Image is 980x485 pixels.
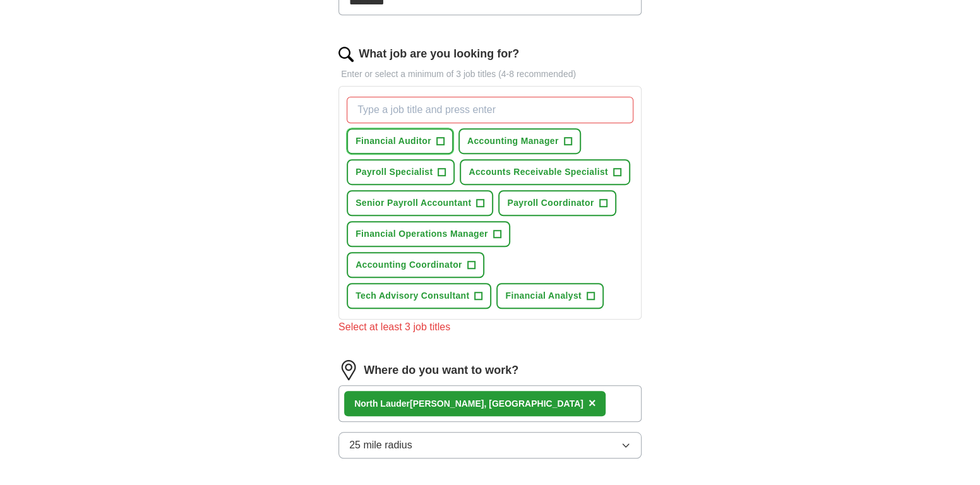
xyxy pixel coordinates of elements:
[359,45,519,63] label: What job are you looking for?
[338,432,642,458] button: 25 mile radius
[496,283,604,309] button: Financial Analyst
[354,397,583,410] div: [PERSON_NAME], [GEOGRAPHIC_DATA]
[356,196,471,210] span: Senior Payroll Accountant
[458,128,581,154] button: Accounting Manager
[356,289,469,302] span: Tech Advisory Consultant
[347,221,510,247] button: Financial Operations Manager
[589,396,596,410] span: ×
[589,394,596,413] button: ×
[356,258,462,272] span: Accounting Coordinator
[356,135,431,148] span: Financial Auditor
[356,227,488,241] span: Financial Operations Manager
[347,128,453,154] button: Financial Auditor
[354,398,410,409] strong: North Lauder
[349,438,412,453] span: 25 mile radius
[507,196,594,210] span: Payroll Coordinator
[338,360,359,380] img: location.png
[364,362,518,379] label: Where do you want to work?
[356,165,433,179] span: Payroll Specialist
[498,190,616,216] button: Payroll Coordinator
[347,97,633,123] input: Type a job title and press enter
[347,283,491,309] button: Tech Advisory Consultant
[467,135,559,148] span: Accounting Manager
[469,165,608,179] span: Accounts Receivable Specialist
[338,68,642,81] p: Enter or select a minimum of 3 job titles (4-8 recommended)
[347,190,493,216] button: Senior Payroll Accountant
[347,159,455,185] button: Payroll Specialist
[347,252,484,278] button: Accounting Coordinator
[338,47,354,62] img: search.png
[460,159,630,185] button: Accounts Receivable Specialist
[338,320,642,335] div: Select at least 3 job titles
[505,289,582,302] span: Financial Analyst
